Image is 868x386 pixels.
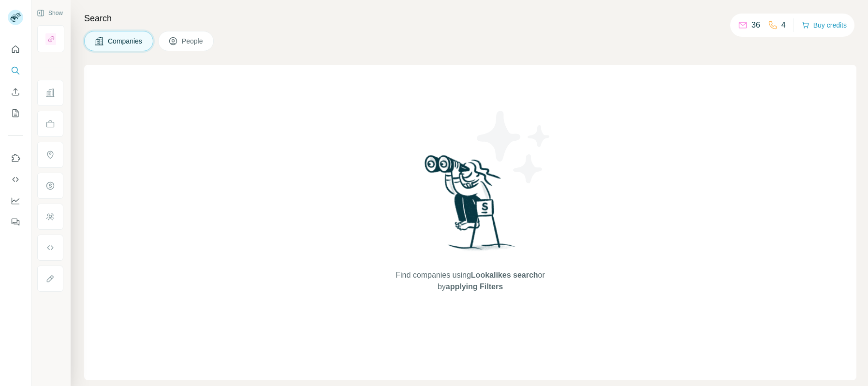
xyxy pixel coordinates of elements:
button: Search [8,62,23,79]
button: My lists [8,104,23,122]
button: Quick start [8,41,23,58]
button: Dashboard [8,192,23,209]
span: applying Filters [446,282,503,291]
button: Feedback [8,213,23,231]
img: Surfe Illustration - Woman searching with binoculars [420,152,521,260]
span: Lookalikes search [471,271,538,279]
button: Enrich CSV [8,83,23,101]
span: People [182,36,204,46]
p: 36 [751,19,760,31]
p: 4 [781,19,786,31]
span: Find companies using or by [393,269,547,293]
img: Surfe Illustration - Stars [471,104,558,191]
button: Use Surfe API [8,171,23,188]
button: Use Surfe on LinkedIn [8,149,23,167]
button: Show [30,6,70,20]
h4: Search [84,12,856,25]
span: Companies [108,36,143,46]
button: Buy credits [802,18,847,32]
